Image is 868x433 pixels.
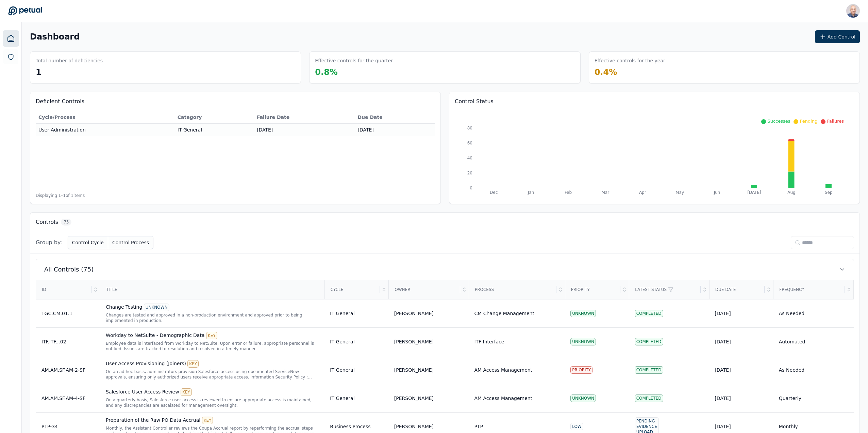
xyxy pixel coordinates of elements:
[41,367,95,373] div: AM.AM.SF.AM-2-SF
[202,417,213,424] div: KEY
[175,124,254,136] td: IT General
[324,327,389,356] td: IT General
[827,119,844,124] span: Failures
[254,124,355,136] td: [DATE]
[106,397,319,408] div: On a quarterly basis, Salesforce user access is reviewed to ensure appropriate access is maintain...
[106,341,319,352] div: Employee data is interfaced from Workday to NetSuite. Upon error or failure, appropriate personne...
[715,310,768,317] div: [DATE]
[175,111,254,124] th: Category
[710,280,765,299] div: Due Date
[44,265,94,274] span: All Controls (75)
[774,280,845,299] div: Frequency
[773,299,854,327] td: As Needed
[474,367,532,373] div: AM Access Management
[825,190,833,195] tspan: Sep
[106,369,319,380] div: On an ad hoc basis, administrators provision Salesforce access using documented ServiceNow approv...
[36,218,58,226] h3: Controls
[467,156,472,160] tspan: 40
[639,190,646,195] tspan: Apr
[715,338,768,345] div: [DATE]
[474,310,534,317] div: CM Change Management
[595,67,617,77] span: 0.4 %
[474,423,483,430] div: PTP
[635,395,663,402] div: Completed
[570,338,596,345] div: UNKNOWN
[36,97,435,106] h3: Deficient Controls
[474,395,532,402] div: AM Access Management
[715,423,768,430] div: [DATE]
[355,124,435,136] td: [DATE]
[767,119,790,124] span: Successes
[566,280,621,299] div: Priority
[325,280,380,299] div: Cycle
[467,171,472,175] tspan: 20
[565,190,572,195] tspan: Feb
[41,395,95,402] div: AM.AM.SF.AM-4-SF
[324,384,389,412] td: IT General
[570,366,592,374] div: PRIORITY
[570,395,596,402] div: UNKNOWN
[36,259,854,280] button: All Controls (75)
[570,423,583,430] div: LOW
[36,67,41,77] span: 1
[595,57,665,64] h3: Effective controls for the year
[106,417,319,424] div: Preparation of the Raw PO Data Accrual
[36,124,175,136] td: User Administration
[469,280,556,299] div: Process
[773,356,854,384] td: As Needed
[394,367,434,373] div: [PERSON_NAME]
[635,338,663,345] div: Completed
[773,327,854,356] td: Automated
[315,57,393,64] h3: Effective controls for the quarter
[106,388,319,396] div: Salesforce User Access Review
[36,280,91,299] div: ID
[324,356,389,384] td: IT General
[61,219,71,226] span: 75
[394,310,434,317] div: [PERSON_NAME]
[467,126,472,130] tspan: 80
[630,280,701,299] div: Latest Status
[602,190,610,195] tspan: Mar
[315,67,338,77] span: 0.8 %
[815,30,860,43] button: Add Control
[187,360,199,368] div: KEY
[3,49,18,64] a: SOC 1 Reports
[324,299,389,327] td: IT General
[30,31,80,42] h1: Dashboard
[455,97,854,106] h3: Control Status
[467,141,472,145] tspan: 60
[470,186,472,190] tspan: 0
[787,190,795,195] tspan: Aug
[106,360,319,368] div: User Access Provisioning (Joiners)
[800,119,817,124] span: Pending
[206,332,217,339] div: KEY
[36,193,85,198] span: Displaying 1– 1 of 1 items
[394,395,434,402] div: [PERSON_NAME]
[254,111,355,124] th: Failure Date
[394,338,434,345] div: [PERSON_NAME]
[355,111,435,124] th: Due Date
[106,312,319,323] div: Changes are tested and approved in a non-production environment and approved prior to being imple...
[108,236,153,249] button: Control Process
[715,367,768,373] div: [DATE]
[41,338,95,345] div: ITF.ITF...02
[490,190,498,195] tspan: Dec
[106,304,319,311] div: Change Testing
[36,111,175,124] th: Cycle/Process
[394,423,434,430] div: [PERSON_NAME]
[570,310,596,317] div: UNKNOWN
[101,280,324,299] div: Title
[36,238,62,247] span: Group by:
[675,190,684,195] tspan: May
[36,57,103,64] h3: Total number of deficiencies
[8,6,42,16] a: Go to Dashboard
[3,30,19,47] a: Dashboard
[773,384,854,412] td: Quarterly
[714,190,720,195] tspan: Jun
[106,332,319,339] div: Workday to NetSuite - Demographic Data
[528,190,534,195] tspan: Jan
[474,338,504,345] div: ITF Interface
[181,388,192,396] div: KEY
[41,310,95,317] div: TGC.CM.01.1
[41,423,95,430] div: PTP-34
